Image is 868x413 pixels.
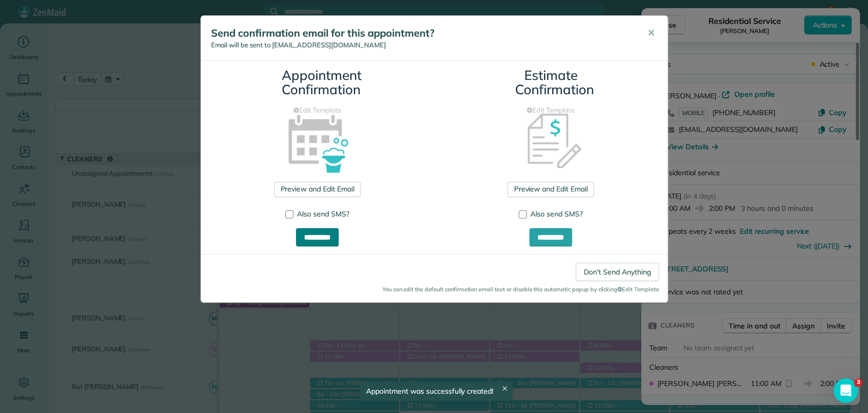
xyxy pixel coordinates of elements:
span: Email will be sent to [EMAIL_ADDRESS][DOMAIN_NAME] [211,41,386,49]
a: Preview and Edit Email [274,182,360,197]
span: ✕ [647,27,655,39]
a: Don't Send Anything [576,263,659,281]
a: Edit Template [442,105,660,116]
h3: Estimate Confirmation [515,68,586,97]
a: Edit Template [208,105,427,116]
span: Also send SMS? [530,209,583,218]
iframe: Intercom live chat [833,378,858,403]
small: You can edit the default confirmation email text or disable this automatic popup by clicking Edit... [209,285,659,294]
a: Preview and Edit Email [507,182,593,197]
span: Also send SMS? [297,209,349,218]
img: appointment_confirmation_icon-141e34405f88b12ade42628e8c248340957700ab75a12ae832a8710e9b578dc5.png [272,97,363,188]
img: estimate_confirmation_icon-3c49e259c2db8ed30065a87e6729993fdc938512b779838a63ae53021c87626e.png [505,97,596,188]
h5: Send confirmation email for this appointment? [211,26,633,40]
span: 3 [854,378,862,387]
h3: Appointment Confirmation [282,68,353,97]
div: Appointment was successfully created! [360,382,513,401]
